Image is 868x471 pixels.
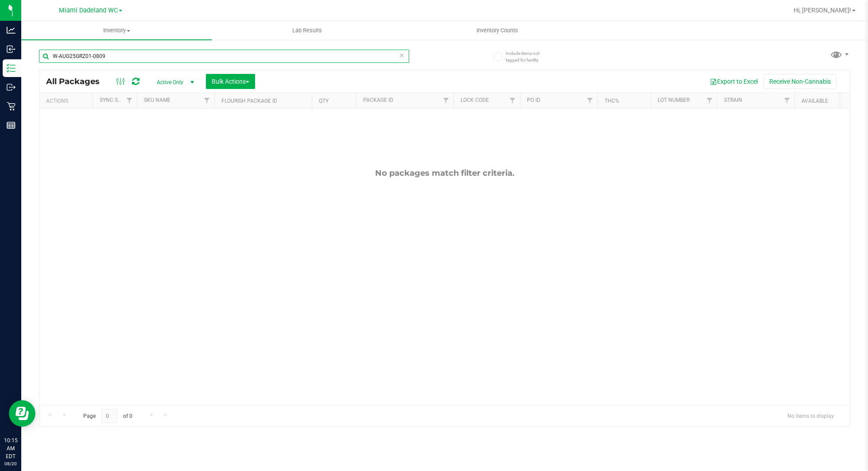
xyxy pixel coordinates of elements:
[527,97,540,103] a: PO ID
[363,97,393,103] a: Package ID
[461,97,489,103] a: Lock Code
[46,77,108,86] span: All Packages
[144,97,170,103] a: SKU Name
[212,78,249,85] span: Bulk Actions
[319,98,329,104] a: Qty
[39,168,850,178] div: No packages match filter criteria.
[399,50,405,61] span: Clear
[76,409,139,423] span: Page of 0
[505,93,520,108] a: Filter
[9,400,35,427] iframe: Resource center
[402,21,593,40] a: Inventory Counts
[122,93,137,108] a: Filter
[4,436,17,460] p: 10:15 AM EDT
[21,21,212,40] a: Inventory
[212,21,402,40] a: Lab Results
[465,27,530,35] span: Inventory Counts
[7,64,15,73] inline-svg: Inventory
[280,27,334,35] span: Lab Results
[100,97,134,103] a: Sync Status
[7,45,15,54] inline-svg: Inbound
[763,74,837,89] button: Receive Non-Cannabis
[7,102,15,111] inline-svg: Retail
[583,93,597,108] a: Filter
[780,93,794,108] a: Filter
[206,74,255,89] button: Bulk Actions
[7,83,15,92] inline-svg: Outbound
[704,74,763,89] button: Export to Excel
[658,97,690,103] a: Lot Number
[7,121,15,130] inline-svg: Reports
[4,460,17,467] p: 08/20
[702,93,717,108] a: Filter
[604,98,619,104] a: THC%
[780,409,841,422] span: No items to display
[221,98,277,104] a: Flourish Package ID
[46,98,89,104] div: Actions
[200,93,214,108] a: Filter
[21,27,212,35] span: Inventory
[724,97,742,103] a: Strain
[7,26,15,35] inline-svg: Analytics
[506,50,550,63] span: Include items not tagged for facility
[794,7,851,14] span: Hi, [PERSON_NAME]!
[802,98,828,104] a: Available
[39,50,409,63] input: Search Package ID, Item Name, SKU, Lot or Part Number...
[59,7,118,14] span: Miami Dadeland WC
[439,93,453,108] a: Filter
